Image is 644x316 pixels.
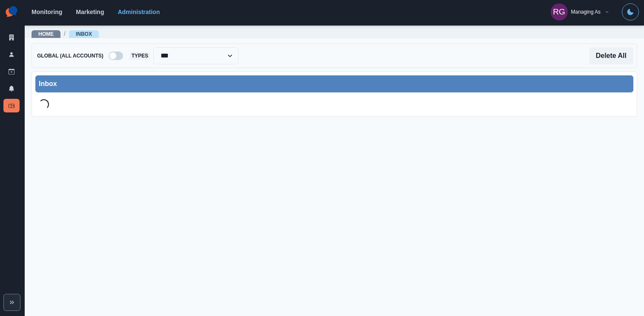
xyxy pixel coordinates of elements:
[3,82,20,95] a: Notifications
[64,29,66,38] span: /
[3,99,20,112] a: Inbox
[38,31,54,37] a: Home
[76,31,92,37] a: Inbox
[32,29,99,38] nav: breadcrumb
[553,2,565,22] div: Russel Gabiosa
[622,3,639,20] button: Toggle Mode
[3,65,20,78] a: Draft Posts
[3,48,20,61] a: Users
[32,9,62,15] a: Monitoring
[130,52,150,60] span: Types
[118,9,160,15] a: Administration
[571,9,601,15] div: Managing As
[3,294,20,311] button: Expand
[76,9,104,15] a: Marketing
[3,31,20,44] a: Clients
[544,3,617,20] button: Managing As
[589,47,633,64] button: Delete All
[39,79,630,89] div: Inbox
[35,52,105,60] span: Global (All Accounts)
